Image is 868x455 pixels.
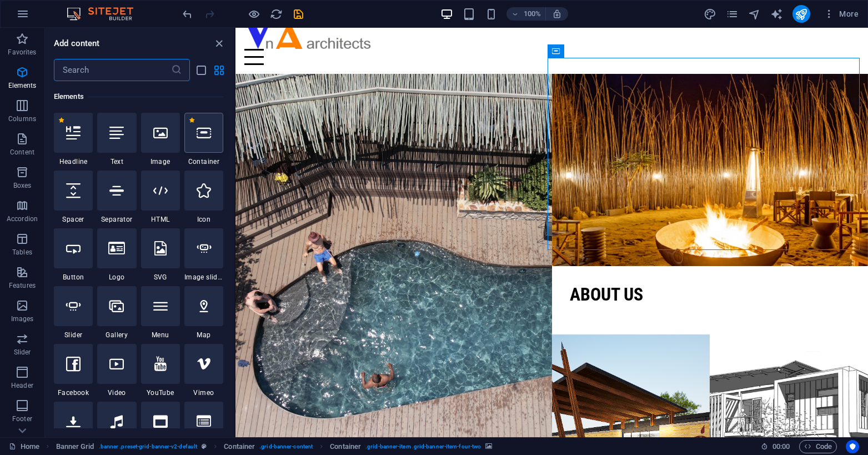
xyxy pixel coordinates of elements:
span: HTML [141,215,180,224]
i: Navigator [748,8,761,21]
span: Video [97,388,136,397]
div: Button [54,228,93,282]
span: Image slider [184,273,223,282]
span: Click to select. Double-click to edit [330,440,361,453]
button: Click here to leave preview mode and continue editing [247,7,260,21]
span: . grid-banner-item .grid-banner-item-four-two [365,440,481,453]
div: Headline [54,113,93,166]
p: Content [10,148,34,157]
button: More [819,5,863,23]
span: 00 00 [772,440,790,453]
p: Elements [8,81,37,90]
span: YouTube [141,388,180,397]
i: AI Writer [770,8,783,21]
p: Slider [14,348,31,357]
p: Header [11,381,33,390]
div: Spacer [54,171,93,224]
button: 100% [506,7,546,21]
div: Facebook [54,344,93,397]
span: Remove from favorites [58,117,64,123]
div: YouTube [141,344,180,397]
span: Vimeo [184,388,223,397]
p: Boxes [13,181,32,190]
button: pages [726,7,739,21]
input: Search [54,59,171,81]
div: Video [97,344,136,397]
h6: 100% [523,7,541,21]
button: grid-view [212,63,225,77]
div: Gallery [97,286,136,339]
p: Favorites [8,48,36,57]
p: Accordion [7,214,38,223]
p: Features [9,281,36,290]
span: Code [804,440,832,453]
i: Design (Ctrl+Alt+Y) [704,8,716,21]
span: Logo [97,273,136,282]
button: Code [799,440,837,453]
span: Map [184,331,223,339]
span: Remove from favorites [189,117,195,123]
span: More [824,8,859,19]
span: Click to select. Double-click to edit [224,440,255,453]
button: undo [180,7,194,21]
i: Save (Ctrl+S) [292,8,305,21]
button: Usercentrics [846,440,859,453]
div: Text [97,113,136,166]
button: navigator [748,7,761,21]
p: Columns [8,114,36,123]
button: publish [792,5,810,23]
i: Publish [795,8,807,21]
button: close panel [212,37,225,50]
div: SVG [141,228,180,282]
nav: breadcrumb [56,440,493,453]
h6: Elements [54,90,223,103]
p: Images [11,314,34,323]
i: On resize automatically adjust zoom level to fit chosen device. [552,9,562,19]
i: Undo: Add element (Ctrl+Z) [181,8,194,21]
div: HTML [141,171,180,224]
span: Button [54,273,93,282]
div: Menu [141,286,180,339]
div: Separator [97,171,136,224]
h6: Add content [54,37,100,50]
div: Image [141,113,180,166]
span: Separator [97,215,136,224]
button: reload [269,7,283,21]
button: text_generator [770,7,784,21]
span: SVG [141,273,180,282]
div: Vimeo [184,344,223,397]
div: Slider [54,286,93,339]
button: save [292,7,305,21]
span: Headline [54,157,93,166]
span: Click to select. Double-click to edit [56,440,94,453]
span: . grid-banner-content [259,440,313,453]
div: Icon [184,171,223,224]
div: Logo [97,228,136,282]
img: Editor Logo [64,7,147,21]
button: design [704,7,717,21]
span: Gallery [97,331,136,339]
div: Image slider [184,228,223,282]
span: Text [97,157,136,166]
div: Map [184,286,223,339]
i: Reload page [270,8,283,21]
button: list-view [194,63,208,77]
i: This element is a customizable preset [202,443,207,449]
span: : [780,442,782,451]
span: Container [184,157,223,166]
div: Container [184,113,223,166]
span: Menu [141,331,180,339]
span: . banner .preset-grid-banner-v2-default [99,440,198,453]
span: Slider [54,331,93,339]
i: Pages (Ctrl+Alt+S) [726,8,739,21]
span: Spacer [54,215,93,224]
a: Click to cancel selection. Double-click to open Pages [9,440,39,453]
span: Image [141,157,180,166]
p: Tables [12,248,32,257]
p: Footer [12,414,32,423]
span: Icon [184,215,223,224]
h6: Session time [761,440,790,453]
span: Facebook [54,388,93,397]
i: This element contains a background [485,443,492,449]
